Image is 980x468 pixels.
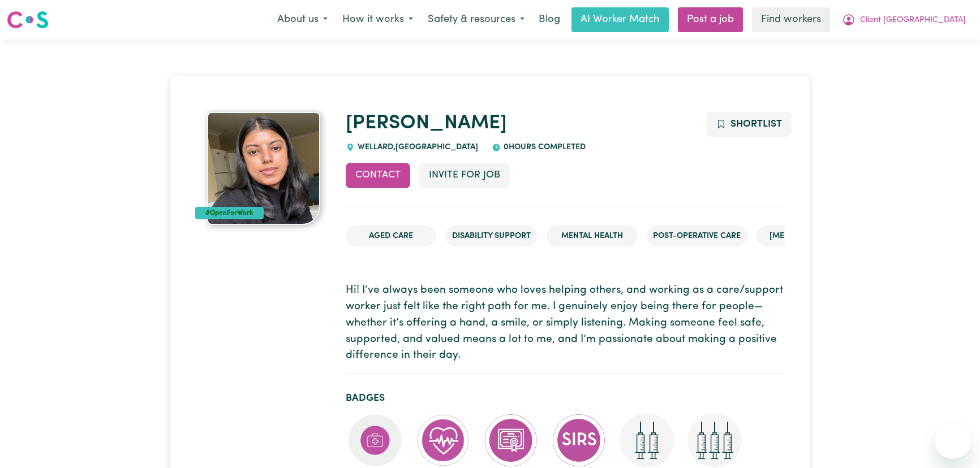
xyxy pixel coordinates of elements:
[646,226,747,247] li: Post-operative care
[532,7,567,32] a: Blog
[355,143,478,151] span: WELLARD , [GEOGRAPHIC_DATA]
[752,7,830,32] a: Find workers
[484,413,538,467] img: CS Academy: Aged Care Quality Standards & Code of Conduct course completed
[195,207,264,219] div: #OpenForWork
[346,283,785,364] p: Hi! I’ve always been someone who loves helping others, and working as a care/support worker just ...
[678,7,743,32] a: Post a job
[687,413,742,467] img: Care and support worker has received booster dose of COVID-19 vaccination
[346,114,507,133] a: [PERSON_NAME]
[552,413,606,467] img: CS Academy: Serious Incident Reporting Scheme course completed
[707,112,792,137] button: Add to shortlist
[501,143,586,151] span: 0 hours completed
[420,8,532,32] button: Safety & resources
[335,8,420,32] button: How it works
[419,163,510,188] button: Invite for Job
[346,392,785,404] h2: Badges
[730,119,782,129] span: Shortlist
[346,163,410,188] button: Contact
[270,8,335,32] button: About us
[835,8,973,32] button: My Account
[935,423,971,459] iframe: Button to launch messaging window
[757,226,847,247] li: [MEDICAL_DATA]
[207,112,320,225] img: Simran
[620,413,674,467] img: Care and support worker has received 2 doses of COVID-19 vaccine
[348,413,402,467] img: Care and support worker has completed First Aid Certification
[416,413,470,467] img: Care and support worker has completed CPR Certification
[7,10,49,30] img: Careseekers logo
[571,7,669,32] a: AI Worker Match
[445,226,538,247] li: Disability Support
[547,226,637,247] li: Mental Health
[346,226,436,247] li: Aged Care
[195,112,333,225] a: Simran 's profile picture'#OpenForWork
[860,14,966,27] span: Client [GEOGRAPHIC_DATA]
[7,7,49,33] a: Careseekers logo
